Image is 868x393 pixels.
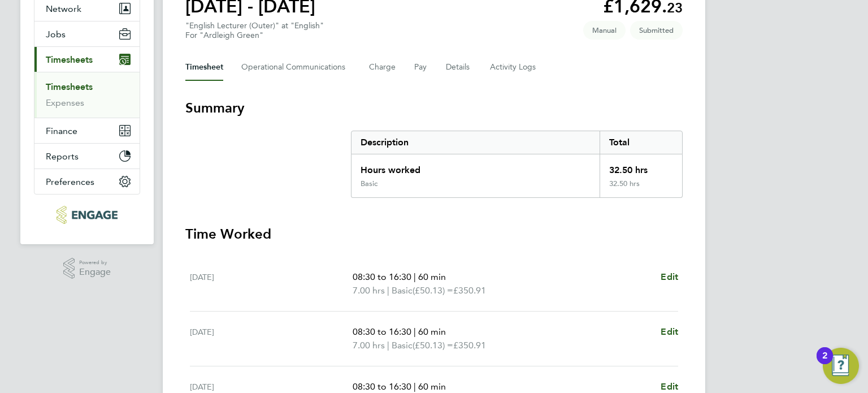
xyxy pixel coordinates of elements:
[351,131,683,198] div: Summary
[46,97,84,108] a: Expenses
[351,131,600,154] div: Description
[185,225,683,243] h3: Time Worked
[34,47,140,72] button: Timesheets
[387,340,389,351] span: |
[34,144,140,169] button: Reports
[661,325,678,339] a: Edit
[661,271,678,282] span: Edit
[46,3,81,14] span: Network
[46,81,93,92] a: Timesheets
[46,29,66,40] span: Jobs
[446,54,472,81] button: Details
[600,131,682,154] div: Total
[414,326,416,337] span: |
[353,340,385,351] span: 7.00 hrs
[369,54,396,81] button: Charge
[46,151,79,162] span: Reports
[600,179,682,197] div: 32.50 hrs
[34,206,140,224] a: Go to home page
[822,356,827,370] div: 2
[353,381,411,392] span: 08:30 to 16:30
[414,381,416,392] span: |
[79,267,111,277] span: Engage
[387,285,389,296] span: |
[46,54,93,65] span: Timesheets
[57,206,117,224] img: morganhunt-logo-retina.png
[661,326,678,337] span: Edit
[361,179,377,188] div: Basic
[190,270,353,297] div: [DATE]
[34,72,140,118] div: Timesheets
[241,54,351,81] button: Operational Communications
[392,284,413,297] span: Basic
[185,99,683,117] h3: Summary
[392,339,413,352] span: Basic
[34,169,140,194] button: Preferences
[34,21,140,46] button: Jobs
[413,285,453,296] span: (£50.13) =
[351,154,600,179] div: Hours worked
[583,21,626,40] span: This timesheet was manually created.
[63,258,111,279] a: Powered byEngage
[185,21,324,40] div: "English Lecturer (Outer)" at "English"
[418,326,446,337] span: 60 min
[413,340,453,351] span: (£50.13) =
[46,176,94,187] span: Preferences
[79,258,111,267] span: Powered by
[46,126,77,136] span: Finance
[414,271,416,282] span: |
[34,118,140,143] button: Finance
[185,31,324,40] div: For "Ardleigh Green"
[353,326,411,337] span: 08:30 to 16:30
[353,271,411,282] span: 08:30 to 16:30
[823,348,859,384] button: Open Resource Center, 2 new notifications
[453,285,486,296] span: £350.91
[185,54,223,81] button: Timesheet
[418,381,446,392] span: 60 min
[453,340,486,351] span: £350.91
[414,54,428,81] button: Pay
[190,325,353,352] div: [DATE]
[600,154,682,179] div: 32.50 hrs
[418,271,446,282] span: 60 min
[661,381,678,392] span: Edit
[661,270,678,284] a: Edit
[353,285,385,296] span: 7.00 hrs
[630,21,683,40] span: This timesheet is Submitted.
[490,54,537,81] button: Activity Logs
